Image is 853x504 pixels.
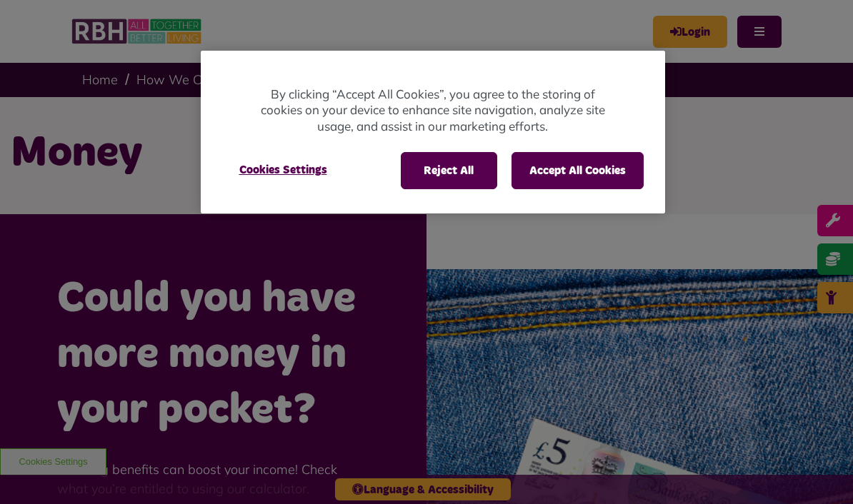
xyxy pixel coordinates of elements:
[401,152,497,189] button: Reject All
[201,51,665,214] div: Cookie banner
[201,51,665,214] div: Privacy
[222,152,344,188] button: Cookies Settings
[512,152,644,189] button: Accept All Cookies
[258,86,608,135] p: By clicking “Accept All Cookies”, you agree to the storing of cookies on your device to enhance s...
